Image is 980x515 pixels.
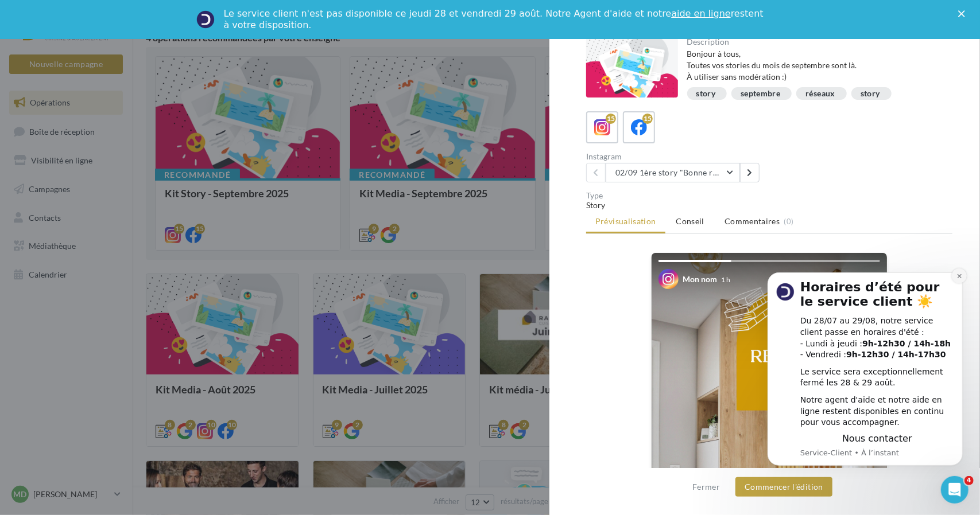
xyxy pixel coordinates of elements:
[958,10,970,17] div: Fermer
[861,89,880,98] div: story
[784,217,794,226] span: (0)
[196,10,215,29] img: Profile image for Service-Client
[683,274,717,285] div: Mon nom
[586,192,952,200] div: Type
[741,89,780,98] div: septembre
[642,114,653,124] div: 15
[676,216,704,226] span: Conseil
[805,89,835,98] div: réseaux
[586,200,952,211] div: Story
[224,8,766,31] div: Le service client n'est pas disponible ce jeudi 28 et vendredi 29 août. Notre Agent d'aide et not...
[687,38,944,46] div: Description
[606,163,740,182] button: 02/09 1ère story "Bonne rentrée"
[586,153,765,161] div: Instagram
[696,89,716,98] div: story
[964,476,974,485] span: 4
[688,480,725,494] button: Fermer
[735,477,832,497] button: Commencer l'édition
[725,216,780,227] span: Commentaires
[721,275,730,284] div: 1 h
[606,114,616,124] div: 15
[750,256,980,484] iframe: Intercom notifications message
[941,476,969,504] iframe: Intercom live chat
[687,48,944,83] div: Bonjour à tous, Toutes vos stories du mois de septembre sont là. À utiliser sans modération :)
[671,8,730,19] a: aide en ligne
